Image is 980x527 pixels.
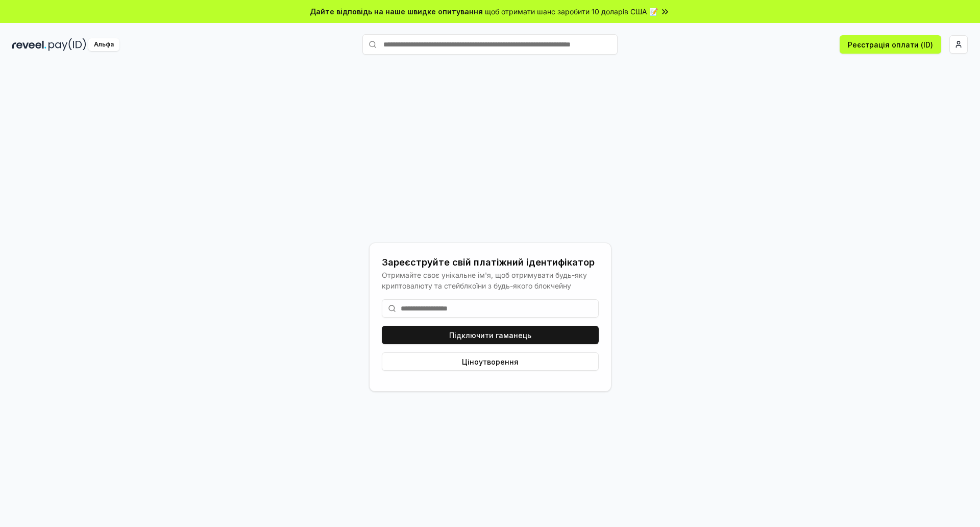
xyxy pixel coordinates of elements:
font: Реєстрація оплати (ID) [848,40,933,49]
font: Ціноутворення [462,357,519,366]
font: Альфа [94,40,114,48]
button: Ціноутворення [382,352,599,371]
button: Реєстрація оплати (ID) [840,35,941,54]
img: ідентифікатор_плати [48,38,86,51]
img: reveel_dark [12,38,46,51]
font: Дайте відповідь на наше швидке опитування [310,7,483,16]
font: Підключити гаманець [449,331,531,340]
font: Зареєструйте свій платіжний ідентифікатор [382,257,595,268]
font: щоб отримати шанс заробити 10 доларів США 📝 [485,7,658,16]
button: Підключити гаманець [382,326,599,344]
font: Отримайте своє унікальне ім'я, щоб отримувати будь-яку криптовалюту та стейблкоїни з будь-якого б... [382,271,587,290]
